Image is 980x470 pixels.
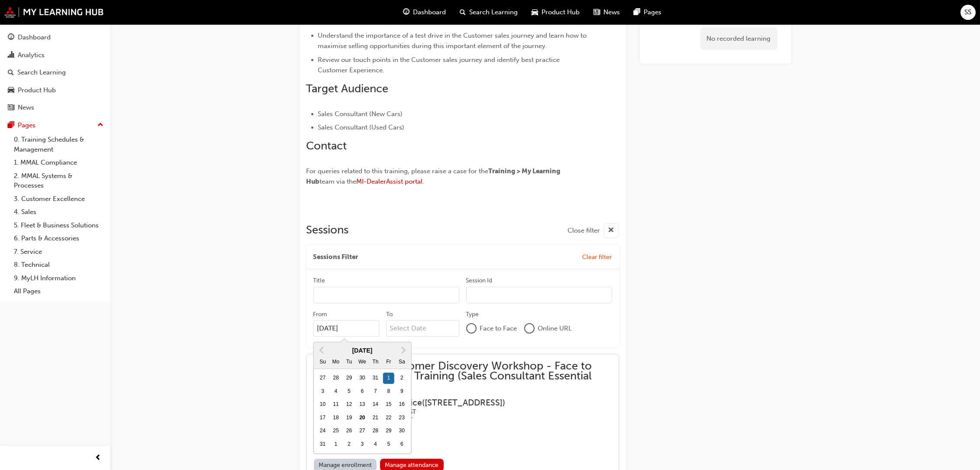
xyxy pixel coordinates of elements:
[3,117,107,133] button: Pages
[397,386,408,397] div: Choose Saturday, August 9th, 2025
[466,287,612,303] input: Session Id
[357,386,368,397] div: Choose Wednesday, August 6th, 2025
[317,399,329,411] div: Choose Sunday, August 10th, 2025
[357,178,423,185] a: MI-DealerAssist portal
[313,252,358,262] span: Sessions Filter
[383,426,394,437] div: Choose Friday, August 29th, 2025
[18,85,56,95] div: Product Hub
[314,398,598,408] h3: MMAL NSW Regional Office ( [STREET_ADDRESS] )
[634,7,640,18] span: pages-icon
[10,258,107,272] a: 8. Technical
[344,426,355,437] div: Choose Tuesday, August 26th, 2025
[453,3,525,21] a: search-iconSearch Learning
[10,272,107,285] a: 9. MyLH Information
[397,426,408,437] div: Choose Saturday, August 30th, 2025
[700,27,777,50] div: No recorded learning
[344,412,355,424] div: Choose Tuesday, August 19th, 2025
[627,3,668,21] a: pages-iconPages
[10,219,107,232] a: 5. Fleet & Business Solutions
[3,29,107,45] a: Dashboard
[357,357,368,368] div: We
[344,373,355,384] div: Choose Tuesday, July 29th, 2025
[593,7,600,18] span: news-icon
[357,426,368,437] div: Choose Wednesday, August 27th, 2025
[383,399,394,411] div: Choose Friday, August 15th, 2025
[961,5,976,20] button: SS
[330,399,342,411] div: Choose Monday, August 11th, 2025
[460,7,466,18] span: search-icon
[383,386,394,397] div: Choose Friday, August 8th, 2025
[17,68,66,78] div: Search Learning
[370,426,381,437] div: Choose Thursday, August 28th, 2025
[423,178,425,185] span: .
[18,32,51,42] div: Dashboard
[318,56,562,74] span: Review our touch points in the Customer sales journey and identify best practice Customer Experie...
[344,399,355,411] div: Choose Tuesday, August 12th, 2025
[18,103,34,113] div: News
[8,52,14,59] span: chart-icon
[3,65,107,81] a: Search Learning
[313,310,327,319] div: From
[306,223,349,238] h2: Sessions
[8,87,14,94] span: car-icon
[317,426,329,437] div: Choose Sunday, August 24th, 2025
[383,357,394,368] div: Fr
[480,324,517,334] span: Face to Face
[370,357,381,368] div: Th
[370,439,381,450] div: Choose Thursday, September 4th, 2025
[370,412,381,424] div: Choose Thursday, August 21st, 2025
[357,439,368,450] div: Choose Wednesday, September 3rd, 2025
[318,32,589,50] span: Understand the importance of a test drive in the Customer sales journey and learn how to maximise...
[18,120,35,130] div: Pages
[318,123,405,131] span: Sales Consultant (Used Cars)
[317,357,329,368] div: Su
[413,7,446,17] span: Dashboard
[542,7,580,17] span: Product Hub
[330,439,342,450] div: Choose Monday, September 1st, 2025
[314,416,598,424] h5: Cut off date: [DATE] 9:00am
[397,399,408,411] div: Choose Saturday, August 16th, 2025
[965,7,972,17] span: SS
[306,167,489,175] span: For queries related to this training, please raise a case for the
[306,167,562,185] span: Training > My Learning Hub
[8,69,14,77] span: search-icon
[644,7,661,17] span: Pages
[314,361,612,391] span: NSW Session: Customer Discovery Workshop - Face to Face Instructor Led Training (Sales Consultant...
[330,373,342,384] div: Choose Monday, July 28th, 2025
[97,120,103,131] span: up-icon
[568,223,619,238] button: Close filter
[330,357,342,368] div: Mo
[318,8,557,26] span: Explore our Mitsubishi Customer profiles to better support more effective sales conversations.
[3,82,107,98] a: Product Hub
[95,453,102,464] span: prev-icon
[583,252,612,263] button: Clear filter
[344,439,355,450] div: Choose Tuesday, September 2nd, 2025
[603,7,620,17] span: News
[466,276,493,285] div: Session Id
[10,192,107,206] a: 3. Customer Excellence
[10,245,107,259] a: 7. Service
[313,287,459,303] input: Title
[318,110,403,118] span: Sales Consultant (New Cars)
[3,100,107,116] a: News
[10,156,107,169] a: 1. MMAL Compliance
[568,226,600,236] span: Close filter
[10,285,107,298] a: All Pages
[466,310,479,319] div: Type
[397,412,408,424] div: Choose Saturday, August 23rd, 2025
[397,373,408,384] div: Choose Saturday, August 2nd, 2025
[8,104,14,112] span: news-icon
[8,122,14,130] span: pages-icon
[4,6,104,18] a: mmal
[357,399,368,411] div: Choose Wednesday, August 13th, 2025
[386,320,459,337] input: To
[10,232,107,245] a: 6. Parts & Accessories
[3,28,107,117] button: DashboardAnalyticsSearch LearningProduct HubNews
[18,50,45,60] div: Analytics
[317,386,329,397] div: Choose Sunday, August 3rd, 2025
[313,346,411,356] div: [DATE]
[383,373,394,384] div: Choose Friday, August 1st, 2025
[330,386,342,397] div: Choose Monday, August 4th, 2025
